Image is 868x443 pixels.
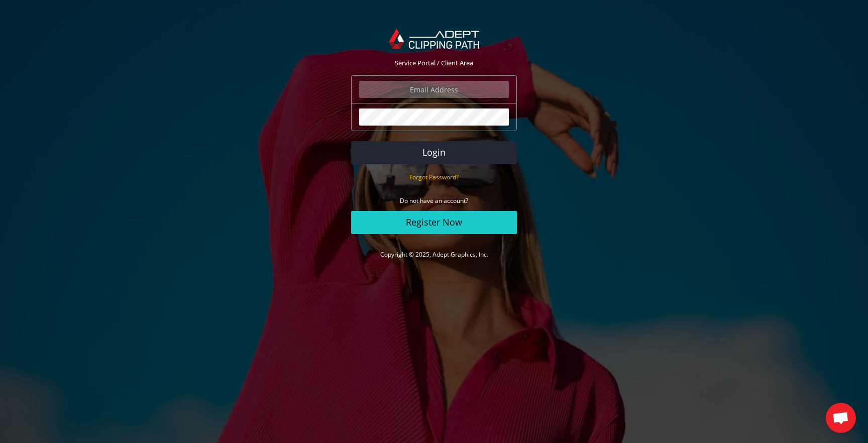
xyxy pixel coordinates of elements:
img: Adept Graphics [389,29,479,49]
span: Service Portal / Client Area [395,58,473,67]
a: Forgot Password? [409,172,459,181]
a: Copyright © 2025, Adept Graphics, Inc. [380,250,488,259]
small: Forgot Password? [409,173,459,181]
a: פתח צ'אט [826,403,856,433]
input: Email Address [359,81,509,98]
button: Login [351,141,517,164]
small: Do not have an account? [400,196,468,205]
a: Register Now [351,211,517,234]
